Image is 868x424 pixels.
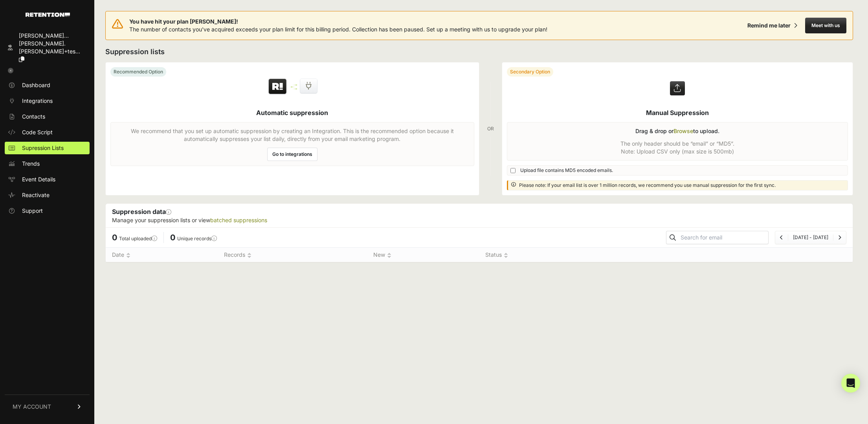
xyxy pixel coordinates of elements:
[22,97,53,105] span: Integrations
[747,22,791,29] div: Remind me later
[679,232,768,243] input: Search for email
[510,168,516,173] input: Upload file contains MD5 encoded emails.
[247,252,251,258] img: no_sort-eaf950dc5ab64cae54d48a5578032e96f70b2ecb7d747501f34c8f2db400fb66.gif
[780,234,783,240] a: Previous
[487,62,494,196] div: OR
[520,167,613,174] span: Upload file contains MD5 encoded emails.
[22,81,50,89] span: Dashboard
[841,374,860,393] div: Open Intercom Messenger
[5,95,90,107] a: Integrations
[5,126,90,139] a: Code Script
[116,127,469,143] p: We recommend that you set up automatic suppression by creating an Integration. This is the recomm...
[367,248,479,262] th: New
[256,108,328,117] h5: Automatic suppression
[268,78,288,95] img: Retention
[805,18,846,33] button: Meet with us
[129,18,547,26] span: You have hit your plan [PERSON_NAME]!
[26,13,70,17] img: Retention.com
[479,248,554,262] th: Status
[106,248,218,262] th: Date
[5,189,90,201] a: Reactivate
[5,79,90,91] a: Dashboard
[387,252,391,258] img: no_sort-eaf950dc5ab64cae54d48a5578032e96f70b2ecb7d747501f34c8f2db400fb66.gif
[129,26,547,33] span: The number of contacts you've acquired exceeds your plan limit for this billing period. Collectio...
[838,234,841,240] a: Next
[112,216,846,224] p: Manage your suppression lists or view
[5,157,90,170] a: Trends
[210,217,267,223] a: batched suppressions
[744,18,800,33] button: Remind me later
[119,236,157,241] label: Total uploaded
[22,144,64,152] span: Supression Lists
[105,46,853,57] h2: Suppression lists
[110,67,166,77] div: Recommended Option
[291,88,297,90] img: integration
[177,236,217,241] label: Unique records
[504,252,508,258] img: no_sort-eaf950dc5ab64cae54d48a5578032e96f70b2ecb7d747501f34c8f2db400fb66.gif
[5,395,90,419] a: MY ACCOUNT
[126,252,130,258] img: no_sort-eaf950dc5ab64cae54d48a5578032e96f70b2ecb7d747501f34c8f2db400fb66.gif
[19,32,86,40] div: [PERSON_NAME]...
[5,29,90,66] a: [PERSON_NAME]... [PERSON_NAME].[PERSON_NAME]+tes...
[775,231,846,244] nav: Page navigation
[5,173,90,186] a: Event Details
[112,233,117,242] span: 0
[291,84,297,86] img: integration
[788,234,833,241] li: [DATE] - [DATE]
[22,191,50,199] span: Reactivate
[267,148,317,161] a: Go to integrations
[22,160,40,168] span: Trends
[22,113,45,121] span: Contacts
[22,128,53,136] span: Code Script
[5,110,90,123] a: Contacts
[22,207,43,215] span: Support
[291,86,297,88] img: integration
[19,40,80,55] span: [PERSON_NAME].[PERSON_NAME]+tes...
[22,175,55,183] span: Event Details
[5,142,90,154] a: Supression Lists
[218,248,367,262] th: Records
[170,233,175,242] span: 0
[106,204,853,227] div: Suppression data
[5,205,90,217] a: Support
[13,403,51,411] span: MY ACCOUNT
